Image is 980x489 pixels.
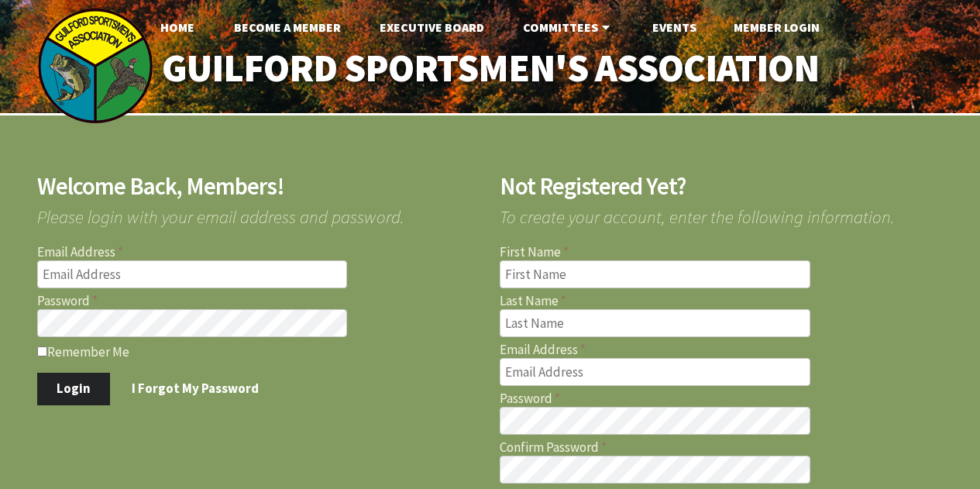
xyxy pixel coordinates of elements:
a: I Forgot My Password [112,373,279,405]
label: Email Address [37,246,481,259]
label: Password [500,392,944,405]
a: Home [148,12,207,43]
a: Become A Member [222,12,353,43]
label: Confirm Password [500,441,944,454]
input: Email Address [37,260,348,288]
label: Password [37,294,481,308]
a: Member Login [721,12,832,43]
h2: Welcome Back, Members! [37,174,481,198]
img: logo_sm.png [37,8,153,124]
label: First Name [500,246,944,259]
label: Email Address [500,343,944,356]
a: Committees [511,12,626,43]
button: Login [37,373,111,405]
input: Email Address [500,358,810,386]
label: Last Name [500,294,944,308]
a: Events [640,12,709,43]
input: Remember Me [37,346,47,356]
a: Executive Board [367,12,497,43]
span: To create your account, enter the following information. [500,198,944,226]
label: Remember Me [37,343,481,359]
a: Guilford Sportsmen's Association [129,36,851,102]
input: Last Name [500,309,810,337]
input: First Name [500,260,810,288]
h2: Not Registered Yet? [500,174,944,198]
span: Please login with your email address and password. [37,198,481,226]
